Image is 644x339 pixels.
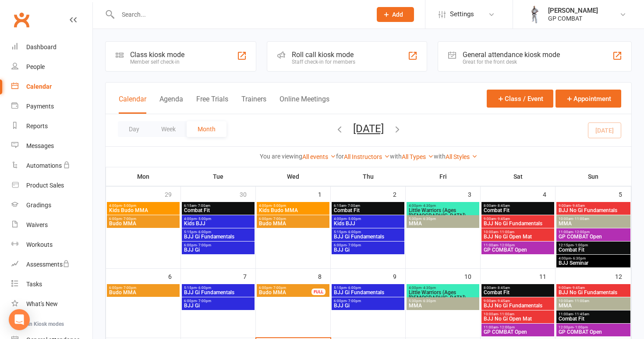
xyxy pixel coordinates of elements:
[11,9,32,31] a: Clubworx
[483,325,552,329] span: 11:00am
[184,286,253,290] span: 5:15pm
[347,286,361,290] span: - 6:00pm
[483,247,552,252] span: GP COMBAT Open
[184,221,253,226] span: Kids BJJ
[408,217,478,221] span: 5:30pm
[539,269,555,283] div: 11
[347,230,361,234] span: - 6:00pm
[558,299,629,303] span: 10:00am
[408,299,478,303] span: 5:30pm
[573,312,589,316] span: - 11:45am
[333,234,403,239] span: BJJ Gi Fundamentals
[11,77,92,97] a: Calendar
[558,243,629,247] span: 12:15pm
[318,187,330,201] div: 1
[496,217,510,221] span: - 9:45am
[483,204,552,208] span: 8:00am
[184,247,253,252] span: BJJ Gi
[463,50,560,59] div: General attendance kiosk mode
[483,217,552,221] span: 9:00am
[184,290,253,295] span: BJJ Gi Fundamentals
[11,235,92,255] a: Workouts
[184,303,253,308] span: BJJ Gi
[11,215,92,235] a: Waivers
[483,299,552,303] span: 9:00am
[347,299,361,303] span: - 7:00pm
[130,59,184,65] div: Member self check-in
[26,123,48,130] div: Reports
[573,243,588,247] span: - 1:00pm
[26,241,53,248] div: Workouts
[344,153,390,160] a: All Instructors
[197,217,211,221] span: - 5:00pm
[558,247,629,252] span: Combat Fit
[11,195,92,215] a: Gradings
[498,230,514,234] span: - 11:00am
[333,247,403,252] span: BJJ Gi
[498,325,515,329] span: - 12:00pm
[496,204,510,208] span: - 8:45am
[196,95,228,114] button: Free Trials
[331,167,406,186] th: Thu
[483,312,552,316] span: 10:00am
[558,256,629,260] span: 4:00pm
[333,286,403,290] span: 5:15pm
[336,153,344,160] strong: for
[26,162,62,169] div: Automations
[421,299,436,303] span: - 6:30pm
[106,167,181,186] th: Mon
[292,59,355,65] div: Staff check-in for members
[402,153,434,160] a: All Types
[558,312,629,316] span: 11:00am
[26,221,48,228] div: Waivers
[196,204,210,208] span: - 7:00am
[109,286,178,290] span: 6:00pm
[302,153,336,160] a: All events
[197,299,211,303] span: - 7:00pm
[11,255,92,274] a: Assessments
[184,243,253,247] span: 6:00pm
[122,286,136,290] span: - 7:00pm
[11,136,92,156] a: Messages
[109,204,178,208] span: 4:00pm
[272,217,286,221] span: - 7:00pm
[421,204,436,208] span: - 4:30pm
[468,187,480,201] div: 3
[109,217,178,221] span: 6:00pm
[483,290,552,295] span: Combat Fit
[392,11,403,18] span: Add
[496,299,510,303] span: - 9:45am
[184,217,253,221] span: 4:00pm
[421,286,436,290] span: - 4:30pm
[573,299,589,303] span: - 11:00am
[311,289,326,295] div: FULL
[498,312,514,316] span: - 11:00am
[26,300,58,307] div: What's New
[11,37,92,57] a: Dashboard
[197,243,211,247] span: - 7:00pm
[571,286,585,290] span: - 9:45am
[483,230,552,234] span: 10:00am
[9,309,30,330] div: Open Intercom Messenger
[446,153,478,160] a: All Styles
[558,217,629,221] span: 10:00am
[548,7,598,14] div: [PERSON_NAME]
[197,286,211,290] span: - 6:00pm
[558,286,629,290] span: 9:00am
[258,290,312,295] span: Budo MMA
[558,325,629,329] span: 12:00pm
[260,153,302,160] strong: You are viewing
[318,269,330,283] div: 8
[543,187,555,201] div: 4
[347,217,361,221] span: - 5:00pm
[558,316,629,321] span: Combat Fit
[11,294,92,314] a: What's New
[558,221,629,226] span: MMA
[119,95,146,114] button: Calendar
[150,121,187,137] button: Week
[347,243,361,247] span: - 7:00pm
[408,303,478,308] span: MMA
[118,121,150,137] button: Day
[159,95,183,114] button: Agenda
[258,286,312,290] span: 6:00pm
